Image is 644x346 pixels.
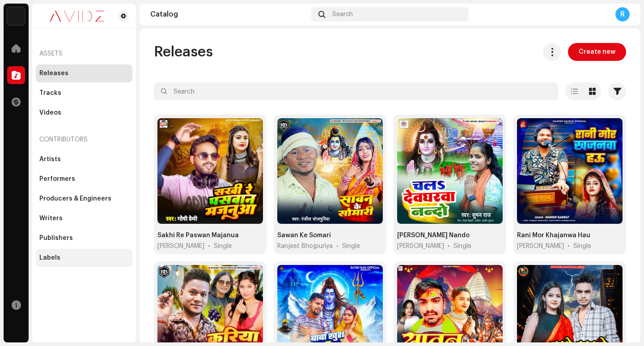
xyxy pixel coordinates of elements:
div: Labels [39,254,60,261]
div: R [615,7,630,21]
re-m-nav-item: Videos [36,104,132,122]
input: Search [154,82,558,100]
div: Single [342,242,360,251]
re-m-nav-item: Tracks [36,84,132,102]
div: Single [573,242,591,251]
span: • [448,242,450,251]
button: Create new [568,43,626,61]
re-a-nav-header: Assets [36,43,132,64]
span: Create new [579,43,615,61]
div: Catalog [150,11,308,18]
div: Releases [39,70,68,77]
re-m-nav-item: Producers & Engineers [36,190,132,208]
span: • [336,242,339,251]
span: • [208,242,210,251]
div: Sawan Ke Somari [277,231,331,240]
re-m-nav-item: Writers [36,209,132,227]
re-m-nav-item: Labels [36,249,132,267]
span: Suman Raj [397,242,444,251]
div: Single [453,242,471,251]
img: 0c631eef-60b6-411a-a233-6856366a70de [39,11,114,21]
span: Ranjeet Bhojpuriya [277,242,333,251]
div: Producers & Engineers [39,195,111,202]
re-m-nav-item: Publishers [36,229,132,247]
re-m-nav-item: Artists [36,150,132,168]
div: Writers [39,215,63,222]
span: Manish Samrat [517,242,564,251]
span: • [568,242,570,251]
div: Chala Devgharwa Nando [397,231,470,240]
div: Artists [39,156,61,163]
div: Publishers [39,235,73,242]
re-a-nav-header: Contributors [36,129,132,150]
div: Tracks [39,90,61,97]
div: Sakhi Re Paswan Majanua [157,231,239,240]
span: Gopi Premi [157,242,204,251]
div: Performers [39,175,75,183]
re-m-nav-item: Performers [36,170,132,188]
div: Videos [39,109,61,116]
span: Releases [154,43,213,61]
span: Search [332,11,353,18]
div: Single [214,242,232,251]
img: 10d72f0b-d06a-424f-aeaa-9c9f537e57b6 [7,7,25,25]
re-m-nav-item: Releases [36,64,132,82]
div: Rani Mor Khajanwa Hau [517,231,590,240]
